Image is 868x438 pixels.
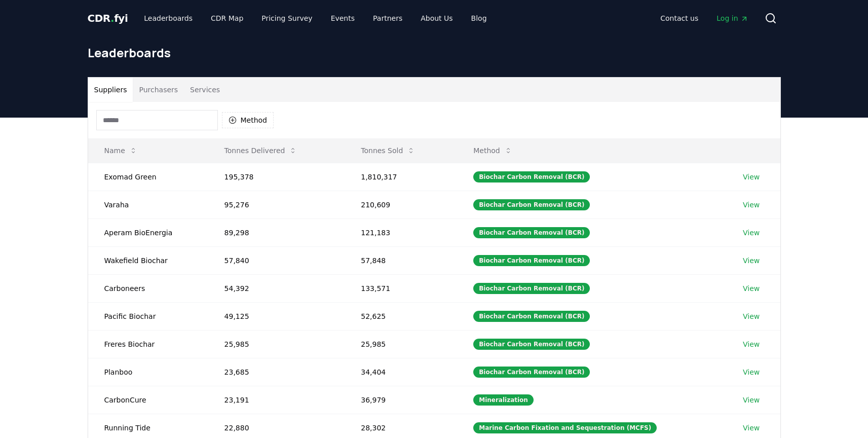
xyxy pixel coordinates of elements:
div: Biochar Carbon Removal (BCR) [473,227,590,238]
a: View [743,367,760,377]
td: Pacific Biochar [88,302,208,330]
a: View [743,172,760,182]
nav: Main [652,9,756,27]
span: . [110,12,114,24]
a: Blog [463,9,495,27]
span: CDR fyi [88,12,128,24]
h1: Leaderboards [88,45,781,61]
td: 25,985 [208,330,345,358]
td: 121,183 [345,218,457,246]
span: Log in [716,13,748,23]
td: 133,571 [345,274,457,302]
td: Freres Biochar [88,330,208,358]
a: Events [323,9,363,27]
button: Purchasers [133,78,184,102]
td: 36,979 [345,386,457,414]
td: 57,840 [208,246,345,274]
div: Biochar Carbon Removal (BCR) [473,171,590,182]
a: About Us [412,9,461,27]
td: CarbonCure [88,386,208,414]
td: 95,276 [208,191,345,218]
a: Pricing Survey [253,9,320,27]
td: 54,392 [208,274,345,302]
td: 1,810,317 [345,163,457,191]
a: View [743,200,760,210]
td: 52,625 [345,302,457,330]
a: Contact us [652,9,706,27]
td: Aperam BioEnergia [88,218,208,246]
a: CDR Map [203,9,251,27]
a: View [743,283,760,294]
div: Biochar Carbon Removal (BCR) [473,199,590,210]
td: Wakefield Biochar [88,246,208,274]
a: Log in [708,9,756,27]
td: Planboo [88,358,208,386]
div: Biochar Carbon Removal (BCR) [473,339,590,350]
a: View [743,228,760,238]
button: Services [184,78,226,102]
td: 195,378 [208,163,345,191]
button: Method [465,140,520,161]
a: View [743,423,760,433]
button: Method [222,112,274,128]
td: Varaha [88,191,208,218]
a: View [743,255,760,266]
button: Name [96,140,145,161]
button: Tonnes Delivered [216,140,306,161]
td: Exomad Green [88,163,208,191]
td: 89,298 [208,218,345,246]
nav: Main [136,9,495,27]
a: View [743,395,760,405]
a: Leaderboards [136,9,201,27]
td: Carboneers [88,274,208,302]
a: Partners [365,9,410,27]
button: Tonnes Sold [353,140,423,161]
div: Mineralization [473,394,534,406]
td: 23,191 [208,386,345,414]
td: 57,848 [345,246,457,274]
a: CDR.fyi [88,11,128,25]
div: Biochar Carbon Removal (BCR) [473,255,590,266]
a: View [743,339,760,349]
div: Biochar Carbon Removal (BCR) [473,283,590,294]
td: 49,125 [208,302,345,330]
td: 23,685 [208,358,345,386]
div: Marine Carbon Fixation and Sequestration (MCFS) [473,422,657,433]
div: Biochar Carbon Removal (BCR) [473,367,590,378]
td: 34,404 [345,358,457,386]
a: View [743,311,760,321]
td: 210,609 [345,191,457,218]
button: Suppliers [88,78,133,102]
div: Biochar Carbon Removal (BCR) [473,311,590,322]
td: 25,985 [345,330,457,358]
